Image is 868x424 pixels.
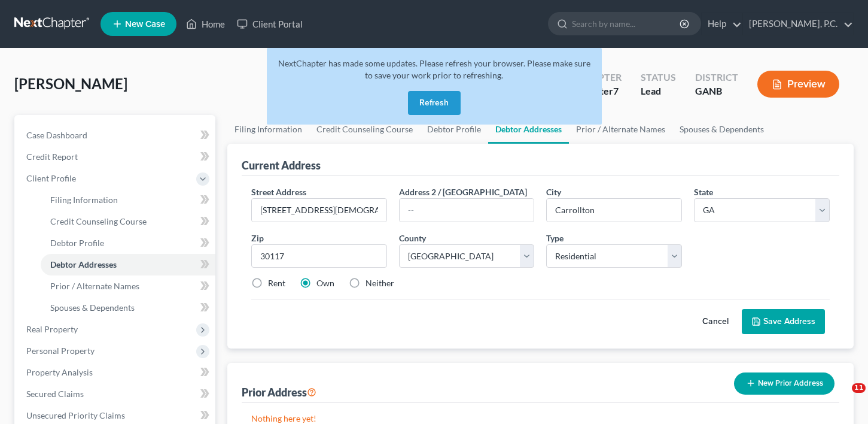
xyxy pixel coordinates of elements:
[251,244,387,268] input: XXXXX
[50,281,139,291] span: Prior / Alternate Names
[41,211,215,232] a: Credit Counseling Course
[672,115,771,144] a: Spouses & Dependents
[41,297,215,319] a: Spouses & Dependents
[408,91,461,115] button: Refresh
[242,158,321,172] div: Current Address
[17,146,215,168] a: Credit Report
[17,383,215,405] a: Secured Claims
[572,13,681,35] input: Search by name...
[641,71,676,84] div: Status
[125,20,165,29] span: New Case
[268,277,285,289] label: Rent
[702,13,742,35] a: Help
[50,195,118,205] span: Filing Information
[251,187,306,197] span: Street Address
[26,130,87,140] span: Case Dashboard
[569,115,672,144] a: Prior / Alternate Names
[743,13,853,35] a: [PERSON_NAME], P.C.
[50,216,147,226] span: Credit Counseling Course
[41,275,215,297] a: Prior / Alternate Names
[400,199,534,222] input: --
[546,187,561,197] span: City
[26,410,125,420] span: Unsecured Priority Claims
[399,186,527,198] label: Address 2 / [GEOGRAPHIC_DATA]
[231,13,309,35] a: Client Portal
[26,152,78,162] span: Credit Report
[50,259,117,269] span: Debtor Addresses
[26,367,93,377] span: Property Analysis
[41,189,215,211] a: Filing Information
[399,233,426,243] span: County
[14,75,127,92] span: [PERSON_NAME]
[366,277,394,289] label: Neither
[852,383,866,393] span: 11
[546,232,564,244] label: Type
[641,84,676,98] div: Lead
[50,238,104,248] span: Debtor Profile
[316,277,334,289] label: Own
[26,173,76,183] span: Client Profile
[17,362,215,383] a: Property Analysis
[17,125,215,146] a: Case Dashboard
[742,309,825,334] button: Save Address
[227,115,309,144] a: Filing Information
[251,233,264,243] span: Zip
[41,254,215,275] a: Debtor Addresses
[757,71,839,98] button: Preview
[694,187,713,197] span: State
[180,13,231,35] a: Home
[734,372,835,395] button: New Prior Address
[827,383,856,412] iframe: Intercom live chat
[689,310,742,334] button: Cancel
[613,85,619,96] span: 7
[695,84,738,98] div: GANB
[26,346,95,356] span: Personal Property
[252,199,386,222] input: Enter street address
[278,58,590,80] span: NextChapter has made some updates. Please refresh your browser. Please make sure to save your wor...
[242,385,316,399] div: Prior Address
[547,199,681,222] input: Enter city...
[695,71,738,84] div: District
[41,232,215,254] a: Debtor Profile
[26,324,78,334] span: Real Property
[26,389,84,399] span: Secured Claims
[50,302,135,313] span: Spouses & Dependents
